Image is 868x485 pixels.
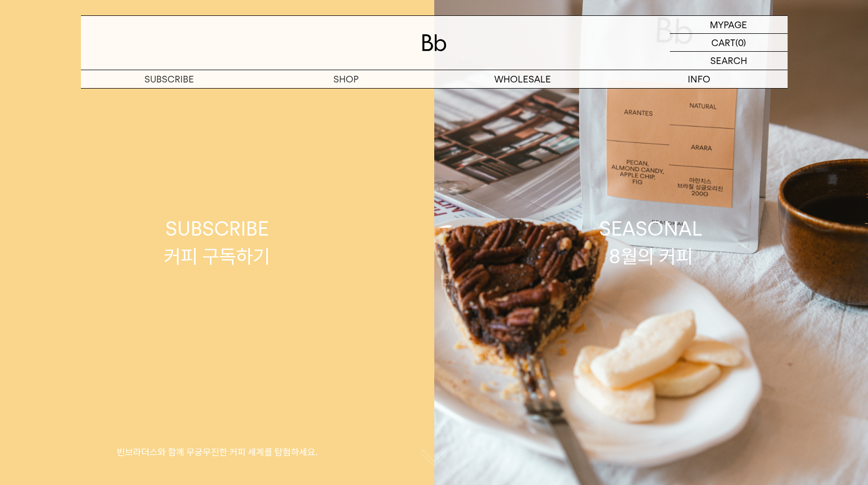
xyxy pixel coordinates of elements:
[611,70,788,88] p: INFO
[670,34,788,52] a: CART (0)
[710,52,747,70] p: SEARCH
[81,70,258,88] a: SUBSCRIBE
[711,34,735,51] p: CART
[164,215,270,269] div: SUBSCRIBE 커피 구독하기
[710,16,747,33] p: MYPAGE
[422,34,447,51] img: 로고
[434,70,611,88] p: WHOLESALE
[670,16,788,34] a: MYPAGE
[599,215,703,269] div: SEASONAL 8월의 커피
[735,34,746,51] p: (0)
[258,70,434,88] a: SHOP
